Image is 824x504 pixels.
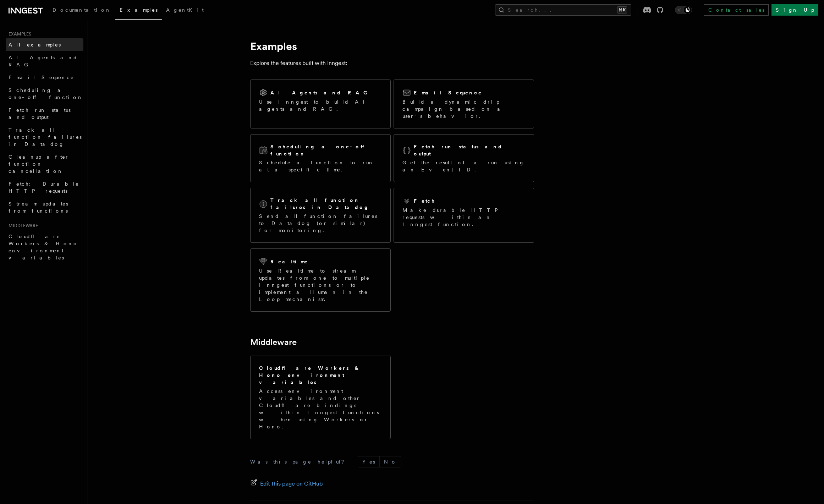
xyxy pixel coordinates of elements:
[9,234,78,261] span: Cloudflare Workers & Hono environment variables
[9,42,61,48] span: All examples
[259,267,382,303] p: Use Realtime to stream updates from one to multiple Inngest functions or to implement a Human in ...
[250,134,391,182] a: Scheduling a one-off functionSchedule a function to run at a specific time.
[704,4,769,16] a: Contact sales
[9,201,68,214] span: Stream updates from functions
[402,207,525,228] p: Make durable HTTP requests within an Inngest function.
[9,107,71,120] span: Fetch run status and output
[394,80,534,128] a: Email SequenceBuild a dynamic drip campaign based on a user's behavior.
[414,197,435,204] h2: Fetch
[9,55,78,67] span: AI Agents and RAG
[6,177,83,197] a: Fetch: Durable HTTP requests
[6,124,83,150] a: Track all function failures in Datadog
[270,89,371,96] h2: AI Agents and RAG
[259,98,382,113] p: Use Inngest to build AI agents and RAG.
[120,7,158,13] span: Examples
[9,181,79,194] span: Fetch: Durable HTTP requests
[250,188,391,243] a: Track all function failures in DatadogSend all function failures to Datadog (or similar) for moni...
[617,6,627,13] kbd: ⌘K
[394,188,534,243] a: FetchMake durable HTTP requests within an Inngest function.
[6,230,83,264] a: Cloudflare Workers & Hono environment variables
[9,75,74,80] span: Email Sequence
[259,388,382,430] p: Access environment variables and other Cloudflare bindings within Inngest functions when using Wo...
[6,104,83,124] a: Fetch run status and output
[259,159,382,173] p: Schedule a function to run at a specific time.
[402,159,525,173] p: Get the result of a run using an Event ID.
[675,6,692,14] button: Toggle dark mode
[9,154,69,174] span: Cleanup after function cancellation
[250,248,391,312] a: RealtimeUse Realtime to stream updates from one to multiple Inngest functions or to implement a H...
[250,337,297,347] a: Middleware
[250,80,391,128] a: AI Agents and RAGUse Inngest to build AI agents and RAG.
[115,2,162,20] a: Examples
[53,7,111,13] span: Documentation
[402,98,525,120] p: Build a dynamic drip campaign based on a user's behavior.
[495,4,631,16] button: Search...⌘K
[771,4,818,16] a: Sign Up
[358,456,379,467] button: Yes
[250,356,391,439] a: Cloudflare Workers & Hono environment variablesAccess environment variables and other Cloudflare ...
[414,143,525,157] h2: Fetch run status and output
[9,87,83,100] span: Scheduling a one-off function
[6,84,83,104] a: Scheduling a one-off function
[6,150,83,177] a: Cleanup after function cancellation
[270,197,382,211] h2: Track all function failures in Datadog
[260,479,323,489] span: Edit this page on GitHub
[250,58,534,68] p: Explore the features built with Inngest:
[270,258,308,265] h2: Realtime
[6,31,31,37] span: Examples
[9,127,82,147] span: Track all function failures in Datadog
[6,51,83,71] a: AI Agents and RAG
[48,2,115,19] a: Documentation
[250,458,349,465] p: Was this page helpful?
[250,479,323,489] a: Edit this page on GitHub
[166,7,204,13] span: AgentKit
[6,197,83,217] a: Stream updates from functions
[414,89,482,96] h2: Email Sequence
[259,213,382,234] p: Send all function failures to Datadog (or similar) for monitoring.
[6,71,83,84] a: Email Sequence
[6,223,38,229] span: Middleware
[270,143,382,157] h2: Scheduling a one-off function
[394,134,534,182] a: Fetch run status and outputGet the result of a run using an Event ID.
[380,456,401,467] button: No
[250,40,534,53] h1: Examples
[162,2,208,19] a: AgentKit
[259,365,382,386] h2: Cloudflare Workers & Hono environment variables
[6,38,83,51] a: All examples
